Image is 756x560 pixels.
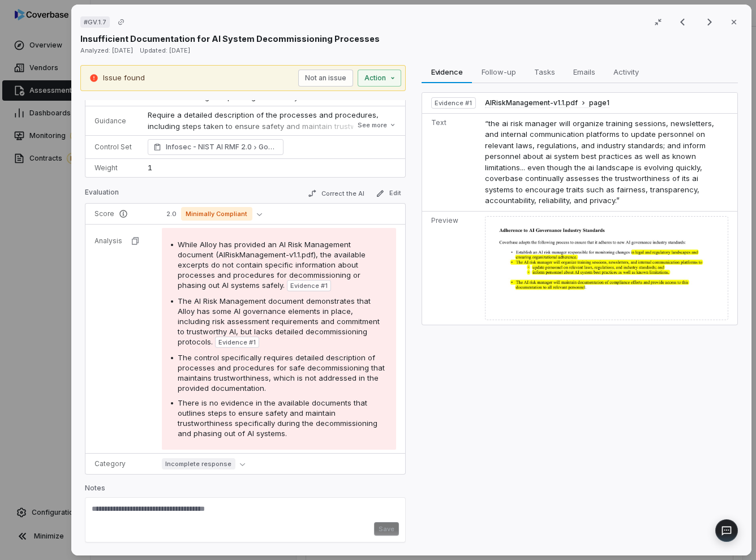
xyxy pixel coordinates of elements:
p: Weight [94,163,134,173]
span: Activity [609,64,643,79]
button: Edit [371,187,406,200]
span: AIRiskManagement-v1.1.pdf [484,98,577,107]
p: Evaluation [85,188,119,201]
button: Correct the AI [303,187,369,200]
span: Analyzed: [DATE] [80,46,133,54]
span: The AI Risk Management document demonstrates that Alloy has some AI governance elements in place,... [178,296,380,346]
span: Emails [569,64,600,79]
p: Guidance [94,117,134,126]
span: Updated: [DATE] [140,46,190,54]
span: # GV.1.7 [84,18,106,27]
span: 1 [148,163,152,172]
button: Previous result [671,15,694,29]
span: Tasks [530,64,560,79]
p: Score [94,209,148,218]
p: Insufficient Documentation for AI System Decommissioning Processes [80,33,380,45]
p: Control Set [94,143,134,152]
p: Notes [85,484,406,497]
td: Text [422,113,480,211]
button: Copy link [111,12,131,32]
button: 2.0Minimally Compliant [162,207,267,221]
p: Require a detailed description of the processes and procedures, including steps taken to ensure s... [148,110,396,143]
span: Evidence # 1 [435,98,472,107]
span: “the ai risk manager will organize training sessions, newsletters, and internal communication pla... [484,119,714,205]
span: Minimally Compliant [181,207,252,221]
img: b5809a41932444e0829e4c6e95a1edfb_original.jpg_w1200.jpg [484,216,728,321]
p: Issue found [103,72,145,84]
span: Evidence # 1 [218,338,256,347]
span: While Alloy has provided an AI Risk Management document (AIRiskManagement-v1.1.pdf), the availabl... [178,240,366,290]
p: Analysis [94,236,122,245]
button: Next result [698,15,721,29]
button: See more [354,115,400,135]
span: Follow-up [476,64,520,79]
span: There is no evidence in the available documents that outlines steps to ensure safety and maintain... [178,398,377,438]
span: Do you have processes and procedures for the safe decommissioning and phasing out of AI systems? [148,81,338,101]
span: Infosec - NIST AI RMF 2.0 Govern [166,141,278,153]
td: Preview [422,211,480,325]
button: Action [358,70,401,87]
span: Incomplete response [162,458,235,469]
span: The control specifically requires detailed description of processes and procedures for safe decom... [178,353,385,393]
button: Not an issue [298,70,353,87]
span: Evidence # 1 [290,281,328,290]
p: Category [94,459,148,468]
span: page 1 [589,98,609,107]
span: Evidence [426,64,467,79]
button: AIRiskManagement-v1.1.pdfpage1 [484,98,609,108]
